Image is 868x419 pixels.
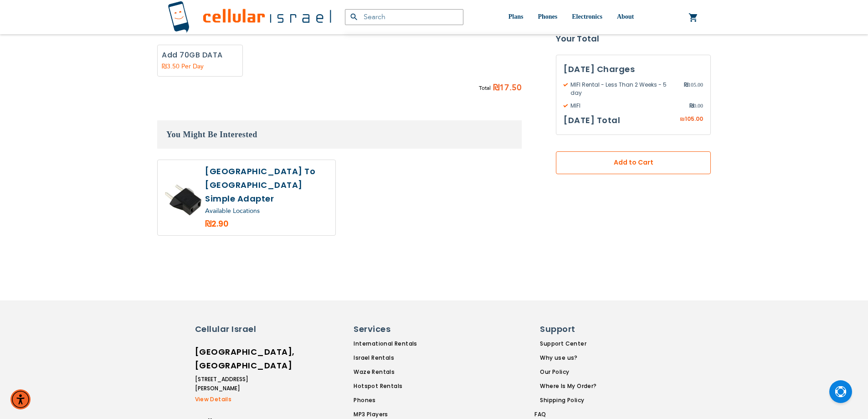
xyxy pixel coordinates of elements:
h6: Support [540,323,591,335]
a: MP3 Players [354,410,466,419]
span: 0.00 [689,102,703,110]
div: Accessibility Menu [10,389,31,409]
h3: [DATE] Charges [564,62,703,76]
h6: Cellular Israel [195,323,275,335]
a: Hotspot Rentals [354,382,466,390]
span: Electronics [572,13,602,20]
a: Shipping Policy [540,396,596,404]
span: Add to Cart [586,158,681,168]
input: Search [345,9,463,25]
a: Support Center [540,340,596,348]
span: Total [479,83,491,93]
span: About [617,13,634,20]
span: MIFI [564,102,689,110]
span: You Might Be Interested [166,130,257,139]
a: View Details [195,395,275,403]
a: Israel Rentals [354,354,466,362]
h6: [GEOGRAPHIC_DATA], [GEOGRAPHIC_DATA] [195,345,275,372]
a: International Rentals [354,340,466,348]
span: ₪ [493,81,499,95]
button: Add to Cart [556,151,711,174]
h3: [DATE] Total [564,114,620,127]
img: Cellular Israel Logo [168,1,331,33]
a: FAQ [534,410,596,419]
a: Why use us? [540,354,596,362]
span: 105.00 [685,115,703,123]
span: 105.00 [684,81,703,97]
a: Where Is My Order? [540,382,596,390]
span: ₪ [689,102,693,110]
span: Phones [538,13,557,20]
strong: Your Total [556,32,711,46]
a: Phones [354,396,466,404]
li: [STREET_ADDRESS][PERSON_NAME] [195,375,275,393]
span: ₪ [680,115,685,124]
h6: Services [354,323,461,335]
span: MIFI Rental - Less Than 2 Weeks - 5 day [564,81,684,97]
a: Available Locations [205,207,260,215]
a: Our Policy [540,368,596,376]
span: Plans [508,13,524,20]
a: Waze Rentals [354,368,466,376]
span: ₪ [684,81,688,89]
span: 17.50 [499,81,522,95]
